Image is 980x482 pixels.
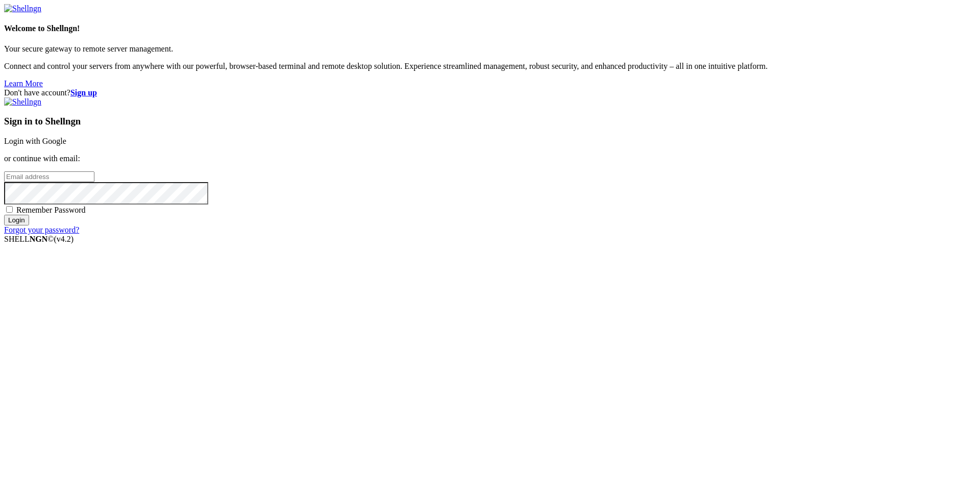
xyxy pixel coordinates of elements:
[4,137,66,145] a: Login with Google
[16,206,86,214] span: Remember Password
[4,24,976,33] h4: Welcome to Shellngn!
[4,44,976,54] p: Your secure gateway to remote server management.
[6,206,13,213] input: Remember Password
[4,88,976,97] div: Don't have account?
[4,171,94,182] input: Email address
[4,79,43,88] a: Learn More
[4,225,79,234] a: Forgot your password?
[4,154,976,163] p: or continue with email:
[4,62,976,71] p: Connect and control your servers from anywhere with our powerful, browser-based terminal and remo...
[4,116,976,127] h3: Sign in to Shellngn
[4,97,41,107] img: Shellngn
[4,215,29,225] input: Login
[54,235,74,243] span: 4.2.0
[4,4,41,13] img: Shellngn
[30,235,48,243] b: NGN
[70,88,97,97] a: Sign up
[4,235,73,243] span: SHELL ©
